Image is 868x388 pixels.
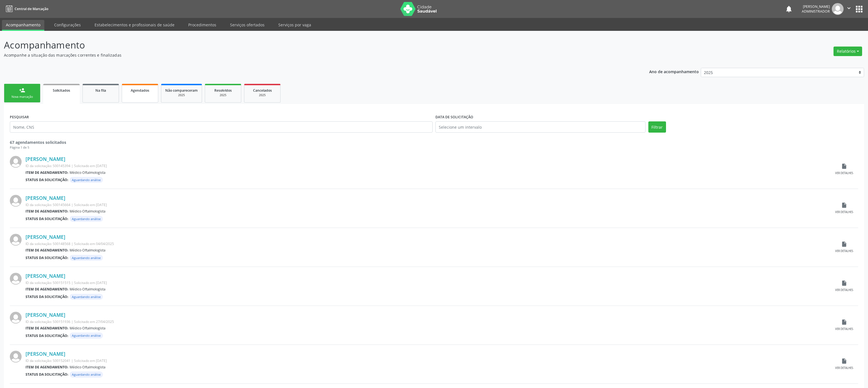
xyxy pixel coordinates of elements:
div: person_add [19,87,25,93]
span: Médico Oftalmologista [70,365,105,369]
img: img [10,273,22,285]
a: [PERSON_NAME] [26,156,65,162]
a: [PERSON_NAME] [26,351,65,357]
div: Ver detalhes [835,327,853,331]
img: img [10,351,22,362]
b: Status da solicitação: [26,216,68,221]
span: Médico Oftalmologista [70,326,105,331]
span: ID da solicitação: S00145394 | [26,163,73,168]
i: insert_drive_file [841,280,847,286]
b: Item de agendamento: [26,326,68,331]
span: Médico Oftalmologista [70,170,105,175]
a: Central de Marcação [4,4,48,13]
button: apps [854,4,864,14]
b: Item de agendamento: [26,287,68,292]
div: Ver detalhes [835,210,853,214]
span: ID da solicitação: S00152041 | [26,358,73,363]
i: insert_drive_file [841,241,847,247]
button: Filtrar [648,121,666,133]
span: ID da solicitação: S00151515 | [26,280,73,285]
b: Item de agendamento: [26,209,68,214]
span: Central de Marcação [15,6,48,11]
span: Aguardando análise [70,255,103,261]
span: Resolvidos [214,88,232,93]
span: Solicitado em 04/04/2025 [74,241,114,246]
div: [PERSON_NAME] [802,4,830,9]
i: insert_drive_file [841,163,847,169]
p: Acompanhe a situação das marcações correntes e finalizadas [4,52,606,58]
span: Cancelados [253,88,272,93]
button: Relatórios [833,47,862,56]
span: Não compareceram [165,88,198,93]
b: Item de agendamento: [26,170,68,175]
button:  [844,3,854,15]
p: Acompanhamento [4,38,606,52]
i:  [846,5,852,11]
a: Estabelecimentos e profissionais de saúde [91,20,178,30]
span: Administrador [802,9,830,14]
label: DATA DE SOLICITAÇÃO [435,113,473,121]
input: Selecione um intervalo [435,121,646,133]
a: [PERSON_NAME] [26,312,65,318]
img: img [10,234,22,246]
span: Aguardando análise [70,177,103,183]
a: [PERSON_NAME] [26,195,65,201]
span: Aguardando análise [70,371,103,377]
span: ID da solicitação: S00145664 | [26,202,73,207]
span: ID da solicitação: S00148568 | [26,241,73,246]
a: Acompanhamento [2,20,44,31]
a: Procedimentos [184,20,220,30]
span: Médico Oftalmologista [70,287,105,292]
i: insert_drive_file [841,202,847,208]
div: 2025 [165,93,198,97]
img: img [10,195,22,207]
a: [PERSON_NAME] [26,273,65,279]
a: Serviços por vaga [274,20,315,30]
div: Nova marcação [8,95,36,99]
span: Solicitado em 27/04/2025 [74,319,114,324]
p: Ano de acompanhamento [649,68,699,75]
a: Configurações [50,20,85,30]
b: Status da solicitação: [26,372,68,377]
b: Item de agendamento: [26,248,68,253]
b: Item de agendamento: [26,365,68,369]
span: Agendados [131,88,149,93]
i: insert_drive_file [841,358,847,364]
span: Solicitado em [DATE] [74,280,107,285]
img: img [10,156,22,168]
span: Médico Oftalmologista [70,248,105,253]
span: Solicitado em [DATE] [74,202,107,207]
span: Solicitado em [DATE] [74,163,107,168]
img: img [832,3,844,15]
span: Aguardando análise [70,332,103,338]
div: Ver detalhes [835,171,853,175]
div: Página 1 de 5 [10,145,858,150]
img: img [10,312,22,324]
label: PESQUISAR [10,113,29,121]
b: Status da solicitação: [26,255,68,260]
span: ID da solicitação: S00151936 | [26,319,73,324]
input: Nome, CNS [10,121,433,133]
b: Status da solicitação: [26,177,68,182]
i: insert_drive_file [841,319,847,325]
span: Solicitados [53,88,70,93]
b: Status da solicitação: [26,294,68,299]
div: 2025 [248,93,276,97]
strong: 67 agendamentos solicitados [10,140,66,145]
div: 2025 [209,93,237,97]
span: Aguardando análise [70,294,103,300]
span: Médico Oftalmologista [70,209,105,214]
a: Serviços ofertados [226,20,268,30]
div: Ver detalhes [835,366,853,370]
a: [PERSON_NAME] [26,234,65,240]
button: notifications [785,5,793,13]
span: Na fila [95,88,106,93]
span: Solicitado em [DATE] [74,358,107,363]
b: Status da solicitação: [26,333,68,338]
div: Ver detalhes [835,288,853,292]
div: Ver detalhes [835,249,853,253]
span: Aguardando análise [70,216,103,222]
